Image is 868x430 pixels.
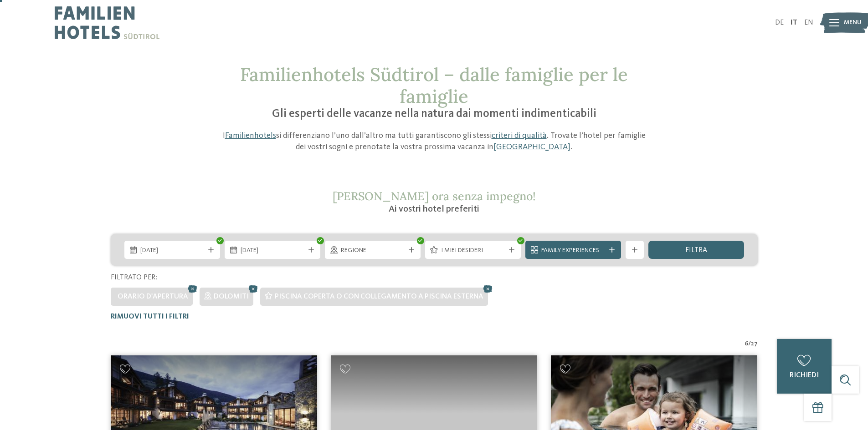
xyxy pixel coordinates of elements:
span: Familienhotels Südtirol – dalle famiglie per le famiglie [240,63,628,108]
span: Ai vostri hotel preferiti [389,205,479,214]
span: Filtrato per: [111,274,157,281]
span: richiedi [790,372,819,379]
a: criteri di qualità [492,132,547,140]
a: IT [791,19,797,26]
span: Rimuovi tutti i filtri [111,313,189,320]
a: Familienhotels [225,132,276,140]
span: Orario d'apertura [118,293,188,300]
a: DE [775,19,784,26]
span: filtra [685,247,707,254]
span: I miei desideri [441,246,505,255]
p: I si differenziano l’uno dall’altro ma tutti garantiscono gli stessi . Trovate l’hotel per famigl... [218,130,651,153]
span: [DATE] [241,246,304,255]
span: 27 [751,339,758,349]
a: [GEOGRAPHIC_DATA] [493,143,570,151]
span: [DATE] [140,246,204,255]
span: Dolomiti [214,293,249,300]
span: Regione [341,246,405,255]
span: [PERSON_NAME] ora senza impegno! [333,189,536,203]
span: Menu [844,18,862,27]
span: / [748,339,751,349]
span: Piscina coperta o con collegamento a piscina esterna [275,293,483,300]
span: 6 [745,339,748,349]
span: Gli esperti delle vacanze nella natura dai momenti indimenticabili [272,108,596,120]
a: richiedi [777,339,832,394]
a: EN [804,19,813,26]
span: Family Experiences [541,246,605,255]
